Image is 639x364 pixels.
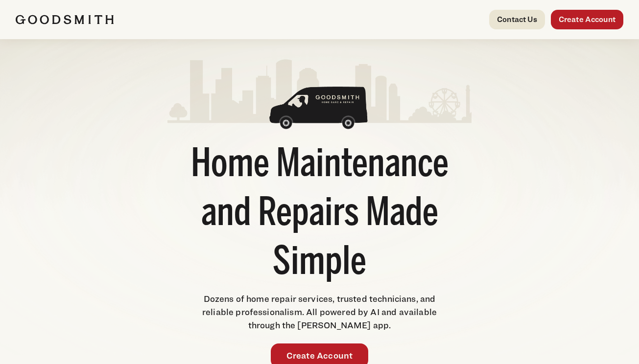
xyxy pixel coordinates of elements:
[167,141,472,288] h1: Home Maintenance and Repairs Made Simple
[551,10,623,29] a: Create Account
[202,294,437,330] span: Dozens of home repair services, trusted technicians, and reliable professionalism. All powered by...
[489,10,545,29] a: Contact Us
[16,15,114,24] img: Goodsmith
